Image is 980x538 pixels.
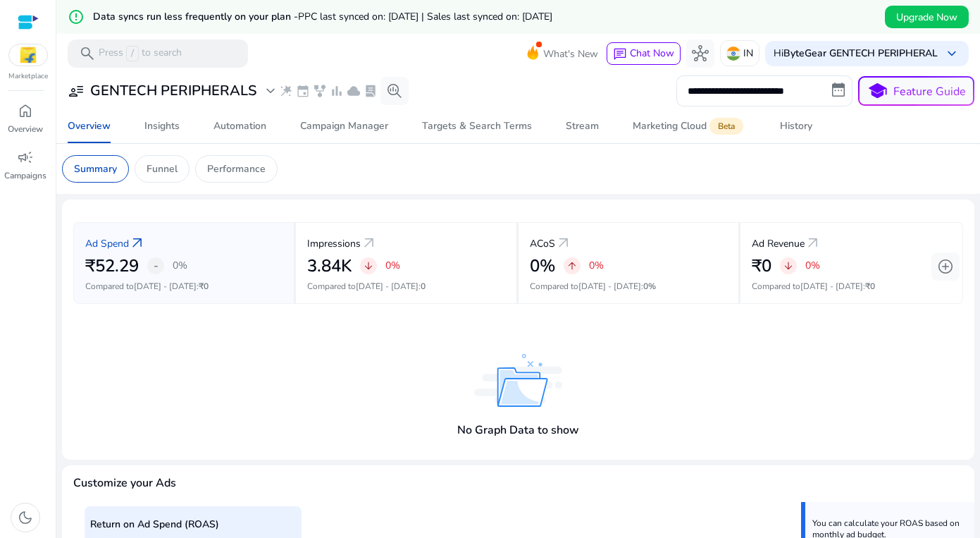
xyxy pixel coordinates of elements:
[780,121,812,131] div: History
[726,47,740,61] img: in.svg
[129,235,146,252] a: arrow_outward
[85,256,139,276] h2: ₹52.29
[752,236,805,251] p: Ad Revenue
[530,236,555,251] p: ACoS
[207,161,266,176] p: Performance
[867,81,888,102] span: school
[307,236,361,251] p: Impressions
[17,509,34,526] span: dark_mode
[607,42,681,65] button: chatChat Now
[126,46,139,61] span: /
[800,281,863,292] span: [DATE] - [DATE]
[896,10,957,25] span: Upgrade Now
[364,84,378,98] span: lab_profile
[931,252,960,281] button: add_circle
[385,261,400,271] p: 0%
[79,45,96,62] span: search
[421,281,426,292] span: 0
[330,84,344,98] span: bar_chart
[893,83,966,100] p: Feature Guide
[752,280,951,293] p: Compared to :
[4,169,46,182] p: Campaigns
[474,354,562,407] img: no_data_found.svg
[937,258,954,275] span: add_circle
[422,121,532,131] div: Targets & Search Terms
[347,84,361,98] span: cloud
[643,281,656,292] span: 0%
[73,477,176,490] h4: Customize your Ads
[774,49,938,59] p: Hi
[386,82,403,99] span: search_insights
[307,280,505,293] p: Compared to :
[199,281,209,292] span: ₹0
[457,424,579,437] h4: No Graph Data to show
[589,261,604,271] p: 0%
[68,82,85,99] span: user_attributes
[8,71,48,82] p: Marketplace
[783,47,938,60] b: ByteGear GENTECH PERIPHERAL
[858,76,974,106] button: schoolFeature Guide
[90,517,296,532] p: Return on Ad Spend (ROAS)
[752,256,771,276] h2: ₹0
[93,11,552,23] h5: Data syncs run less frequently on your plan -
[363,260,374,271] span: arrow_downward
[865,281,875,292] span: ₹0
[578,281,641,292] span: [DATE] - [DATE]
[307,256,352,276] h2: 3.84K
[566,121,599,131] div: Stream
[356,281,418,292] span: [DATE] - [DATE]
[147,161,178,176] p: Funnel
[173,261,187,271] p: 0%
[885,6,969,28] button: Upgrade Now
[300,121,388,131] div: Campaign Manager
[633,121,746,132] div: Marketing Cloud
[296,84,310,98] span: event
[9,44,47,66] img: flipkart.svg
[85,280,283,293] p: Compared to :
[555,235,572,252] a: arrow_outward
[99,46,182,61] p: Press to search
[298,10,552,23] span: PPC last synced on: [DATE] | Sales last synced on: [DATE]
[74,161,117,176] p: Summary
[90,82,256,99] h3: GENTECH PERIPHERALS
[68,121,111,131] div: Overview
[686,39,714,68] button: hub
[566,260,578,271] span: arrow_upward
[144,121,180,131] div: Insights
[154,257,159,274] span: -
[805,235,821,252] a: arrow_outward
[709,118,743,135] span: Beta
[134,281,197,292] span: [DATE] - [DATE]
[279,84,293,98] span: wand_stars
[17,149,34,166] span: campaign
[630,47,674,60] span: Chat Now
[613,47,627,61] span: chat
[530,280,728,293] p: Compared to :
[530,256,555,276] h2: 0%
[8,123,43,135] p: Overview
[805,261,820,271] p: 0%
[213,121,266,131] div: Automation
[313,84,327,98] span: family_history
[361,235,378,252] a: arrow_outward
[743,41,753,66] p: IN
[783,260,794,271] span: arrow_downward
[692,45,709,62] span: hub
[380,77,409,105] button: search_insights
[85,236,129,251] p: Ad Spend
[17,102,34,119] span: home
[943,45,960,62] span: keyboard_arrow_down
[543,42,598,66] span: What's New
[68,8,85,25] mat-icon: error_outline
[262,82,279,99] span: expand_more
